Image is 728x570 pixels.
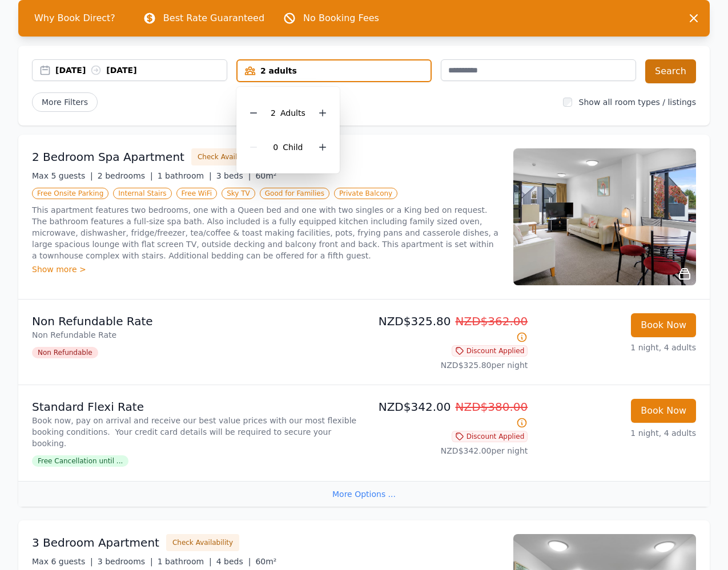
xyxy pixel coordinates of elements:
[537,342,696,353] p: 1 night, 4 adults
[271,108,276,118] span: 2
[32,557,93,566] span: Max 6 guests |
[32,455,128,467] span: Free Cancellation until ...
[452,345,528,357] span: Discount Applied
[260,188,329,199] span: Good for Families
[32,399,360,415] p: Standard Flexi Rate
[98,171,153,180] span: 2 bedrooms |
[631,313,696,337] button: Book Now
[334,188,397,199] span: Private Balcony
[222,188,255,199] span: Sky TV
[369,313,528,345] p: NZD$325.80
[32,188,108,199] span: Free Onsite Parking
[113,188,171,199] span: Internal Stairs
[32,171,93,180] span: Max 5 guests |
[216,557,251,566] span: 4 beds |
[32,264,500,275] div: Show more >
[303,11,379,25] p: No Booking Fees
[32,329,360,341] p: Non Refundable Rate
[32,535,159,551] h3: 3 Bedroom Apartment
[238,65,431,76] div: 2 adults
[579,98,696,107] label: Show all room types / listings
[32,415,360,449] p: Book now, pay on arrival and receive our best value prices with our most flexible booking conditi...
[452,431,528,442] span: Discount Applied
[32,149,184,165] h3: 2 Bedroom Spa Apartment
[283,143,303,152] span: Child
[455,400,528,414] span: NZD$380.00
[55,64,227,76] div: [DATE] [DATE]
[369,359,528,371] p: NZD$325.80 per night
[98,557,153,566] span: 3 bedrooms |
[255,557,276,566] span: 60m²
[191,148,264,165] button: Check Availability
[25,7,124,30] span: Why Book Direct?
[32,313,360,329] p: Non Refundable Rate
[158,171,212,180] span: 1 bathroom |
[176,188,218,199] span: Free WiFi
[645,59,696,83] button: Search
[216,171,251,180] span: 3 beds |
[255,171,276,180] span: 60m²
[537,427,696,439] p: 1 night, 4 adults
[18,481,710,507] div: More Options ...
[158,557,212,566] span: 1 bathroom |
[280,108,305,118] span: Adult s
[32,347,98,358] span: Non Refundable
[369,399,528,431] p: NZD$342.00
[631,399,696,423] button: Book Now
[455,314,528,328] span: NZD$362.00
[163,11,264,25] p: Best Rate Guaranteed
[369,445,528,456] p: NZD$342.00 per night
[32,204,500,261] p: This apartment features two bedrooms, one with a Queen bed and one with two singles or a King bed...
[32,92,98,112] span: More Filters
[273,143,278,152] span: 0
[166,534,239,551] button: Check Availability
